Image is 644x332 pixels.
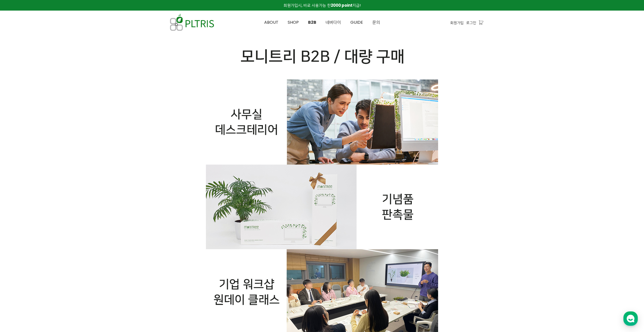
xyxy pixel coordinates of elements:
[264,19,278,25] span: ABOUT
[80,171,86,175] span: 설정
[326,19,341,25] span: 네버다이
[372,19,380,25] span: 문의
[308,19,316,25] span: B2B
[16,171,19,175] span: 홈
[260,11,283,34] a: ABOUT
[368,11,385,34] a: 문의
[321,11,346,34] a: 네버다이
[34,164,67,176] a: 대화
[288,19,299,25] span: SHOP
[2,164,34,176] a: 홈
[47,172,53,176] span: 대화
[350,19,363,25] span: GUIDE
[67,164,99,176] a: 설정
[346,11,368,34] a: GUIDE
[283,11,303,34] a: SHOP
[450,20,464,26] a: 회원가입
[331,3,352,8] strong: 2000 point
[303,11,321,34] a: B2B
[284,3,361,8] span: 회원가입시, 바로 사용가능 한 지급!
[466,20,476,26] a: 로그인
